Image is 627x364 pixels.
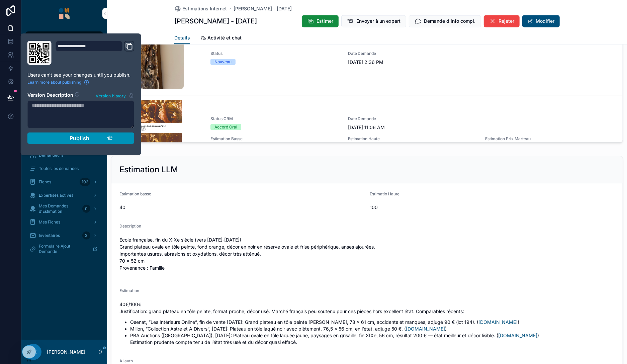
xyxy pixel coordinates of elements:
h2: Estimation LLM [119,164,178,175]
span: Expertises actives [39,193,73,198]
span: Status CRM [210,116,340,121]
button: Estimer [302,15,339,27]
button: Version history [95,92,134,99]
a: Learn more about publishing [27,80,89,85]
div: Nouveau [214,59,232,65]
span: 40 [119,204,364,211]
img: App logo [59,8,70,19]
span: Toutes les demandes [39,166,79,171]
span: Fiches [39,179,51,185]
span: Envoyer à un expert [356,18,400,24]
div: 2 [82,232,90,240]
a: Toutes les demandes [25,163,103,175]
span: Demandeurs [39,153,63,158]
span: Date Demande [348,116,615,121]
a: Details [174,32,190,44]
a: Estimations Internet [174,5,227,12]
span: Version history [96,92,126,99]
span: [DATE] 2:36 PM [348,59,615,65]
button: Demande d'info compl. [409,15,481,27]
span: Estimation Basse [210,136,340,141]
button: Envoyer à un expert [341,15,406,27]
div: Domain and Custom Link [56,41,135,65]
div: 103 [80,178,90,186]
span: Mes Fiches [39,219,60,225]
a: StatusNouveauDate Demande[DATE] 2:36 PM [111,20,623,96]
span: Estimatio Haute [370,191,399,196]
a: Formulaire Ajout Demande [25,243,103,255]
li: PBA Auctions ([GEOGRAPHIC_DATA]), [DATE]: Plateau ovale en tôle laquée jaune, paysages en grisail... [130,332,615,346]
span: Mes Demandes d'Estimation [39,203,80,214]
a: Fiches103 [25,176,103,188]
span: Demande d'info compl. [424,18,475,24]
span: Estimation [119,288,139,293]
span: Estimation basse [119,191,151,196]
li: Osenat, “Les Intérieurs Online”, fin de vente [DATE]: Grand plateau en tôle peinte [PERSON_NAME],... [130,319,615,326]
span: AI auth [119,358,133,363]
span: Activité et chat [207,34,242,41]
span: Learn more about publishing [27,80,81,85]
span: Publish [70,135,90,142]
span: Rejeter [499,18,514,24]
span: Details [174,34,190,41]
div: IMG_9056.jpeg [119,24,184,89]
p: École française, fin du XIXe siècle (vers [DATE]‑[DATE]) Grand plateau ovale en tôle peinte, fond... [119,236,615,271]
a: [PERSON_NAME] - [DATE] [234,5,292,12]
a: Estimations Internet [25,31,103,43]
span: Estimation Prix Marteau [485,136,615,141]
p: 40€/100€ Justification: grand plateau en tôle peinte, format proche, décor usé. Marché français p... [119,301,615,315]
span: Estimer [317,18,333,24]
div: Image.png [119,100,184,164]
a: Demandeurs [25,149,103,161]
span: Status [210,51,340,56]
span: Description [119,223,141,229]
p: Users can't see your changes until you publish. [27,72,135,78]
span: Inventaires [39,233,60,238]
a: [DOMAIN_NAME] [406,326,445,332]
button: Publish [27,132,135,144]
a: Activité et chat [201,32,242,45]
h1: [PERSON_NAME] - [DATE] [174,16,257,26]
a: Expertises actives [25,189,103,201]
span: Formulaire Ajout Demande [39,244,87,254]
span: Date Demande [348,51,615,56]
a: Status CRMAccord OralDate Demande[DATE] 11:06 AMEstimation BasseEstimation HauteEstimation Prix M... [111,96,623,171]
span: [DATE] 11:06 AM [348,124,615,130]
li: Millon, “Collection Astre et A Divers”, [DATE]: Plateau en tôle laqué noir avec piètement, 76,5 ×... [130,326,615,332]
p: [PERSON_NAME] [47,349,85,355]
div: 0 [82,205,90,213]
div: Accord Oral [214,124,237,130]
a: Inventaires2 [25,230,103,242]
span: Estimation Haute [348,136,477,141]
span: Estimations Internet [182,5,227,12]
a: Mes Fiches [25,216,103,228]
a: [DOMAIN_NAME] [498,333,537,338]
a: [DOMAIN_NAME] [478,319,518,325]
h2: Version Description [27,92,73,99]
span: 100 [370,204,615,211]
button: Rejeter [484,15,520,27]
div: scrollable content [21,27,107,264]
a: Mes Demandes d'Estimation0 [25,203,103,215]
button: Modifier [522,15,560,27]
